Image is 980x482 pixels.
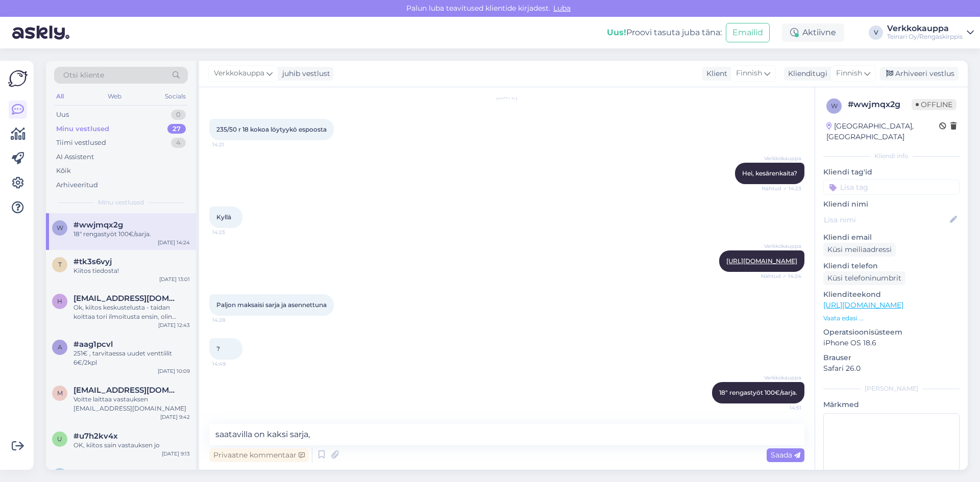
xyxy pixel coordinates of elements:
[73,386,180,395] span: mikko.niska1@gmail.com
[158,239,190,246] div: [DATE] 14:24
[736,68,762,79] span: Finnish
[58,261,62,268] span: t
[607,27,722,39] div: Proovi tasuta juba täna:
[726,23,770,42] button: Emailid
[98,198,144,207] span: Minu vestlused
[73,257,112,266] span: #tk3s6vyj
[763,374,801,382] span: Verkkokauppa
[212,316,251,324] span: 14:28
[171,138,186,148] div: 4
[763,404,801,412] span: 14:51
[880,67,959,81] div: Arhiveeri vestlus
[823,167,960,177] p: Kliendi tag'id
[823,261,960,271] p: Kliendi telefon
[831,102,838,110] span: w
[887,33,963,41] div: Teinari Oy/Rengaskirppis
[702,68,727,79] div: Klient
[784,68,827,79] div: Klienditugi
[763,155,801,162] span: Verkkokauppa
[742,169,797,177] span: Hei, kesärenkaita?
[823,232,960,243] p: Kliendi email
[823,363,960,374] p: Safari 26.0
[73,441,190,450] div: OK, kiitos sain vastauksen jo
[158,321,190,329] div: [DATE] 12:43
[216,345,220,352] span: ?
[823,327,960,338] p: Operatsioonisüsteem
[762,185,801,192] span: Nähtud ✓ 14:23
[73,294,180,303] span: harrisirpa@gmail.com
[869,26,883,40] div: V
[212,141,251,148] span: 14:21
[162,450,190,458] div: [DATE] 9:13
[763,242,801,250] span: Verkkokauppa
[212,360,251,368] span: 14:49
[57,297,62,305] span: h
[56,152,94,162] div: AI Assistent
[726,257,797,265] a: [URL][DOMAIN_NAME]
[63,70,104,81] span: Otsi kliente
[58,343,62,351] span: a
[73,303,190,321] div: Ok, kiitos keskustelusta - taidan koittaa tori ilmoitusta ensin, olin ajatellut 400€ koko paketista
[550,4,574,13] span: Luba
[106,90,124,103] div: Web
[823,199,960,210] p: Kliendi nimi
[719,389,797,396] span: 18" rengastyöt 100€/sarja.
[57,389,63,397] span: m
[823,384,960,393] div: [PERSON_NAME]
[278,68,330,79] div: juhib vestlust
[73,349,190,367] div: 251€ , tarvitaessa uudet venttiilit 6€/2kpl
[56,166,71,176] div: Kõik
[163,90,188,103] div: Socials
[56,138,106,148] div: Tiimi vestlused
[57,224,63,232] span: w
[823,399,960,410] p: Märkmed
[209,424,804,445] textarea: saatavilla on kaksi sarja,
[823,151,960,161] div: Kliendi info
[57,435,62,443] span: u
[160,413,190,421] div: [DATE] 9:42
[171,110,186,120] div: 0
[823,180,960,195] input: Lisa tag
[823,314,960,323] p: Vaata edasi ...
[836,68,862,79] span: Finnish
[73,432,118,441] span: #u7h2kv4x
[73,468,180,477] span: karri.huusko@kolumbus.fi
[167,124,186,134] div: 27
[824,214,948,225] input: Lisa nimi
[54,90,66,103] div: All
[212,229,251,236] span: 14:23
[216,213,231,221] span: Kyllä
[209,448,309,462] div: Privaatne kommentaar
[607,28,626,37] b: Uus!
[823,243,896,257] div: Küsi meiliaadressi
[159,275,190,283] div: [DATE] 13:01
[771,450,800,460] span: Saada
[73,266,190,275] div: Kiitos tiedosta!
[826,121,939,142] div: [GEOGRAPHIC_DATA], [GEOGRAPHIC_DATA]
[823,271,905,285] div: Küsi telefoninumbrit
[823,300,903,310] a: [URL][DOMAIN_NAME]
[56,180,98,190] div: Arhiveeritud
[73,220,123,230] span: #wwjmqx2g
[73,340,113,349] span: #aag1pcvl
[56,124,109,134] div: Minu vestlused
[912,99,957,110] span: Offline
[56,110,69,120] div: Uus
[73,230,190,239] div: 18" rengastyöt 100€/sarja.
[158,367,190,375] div: [DATE] 10:09
[216,301,327,309] span: Paljon maksaisi sarja ja asennettuna
[216,125,327,133] span: 235/50 r 18 kokoa löytyykö espoosta
[782,23,844,42] div: Aktiivne
[214,68,264,79] span: Verkkokauppa
[848,98,912,111] div: # wwjmqx2g
[761,272,801,280] span: Nähtud ✓ 14:24
[73,395,190,413] div: Voitte laittaa vastauksen [EMAIL_ADDRESS][DOMAIN_NAME]
[823,352,960,363] p: Brauser
[8,69,28,88] img: Askly Logo
[887,24,963,33] div: Verkkokauppa
[823,289,960,300] p: Klienditeekond
[887,24,974,41] a: VerkkokauppaTeinari Oy/Rengaskirppis
[823,338,960,348] p: iPhone OS 18.6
